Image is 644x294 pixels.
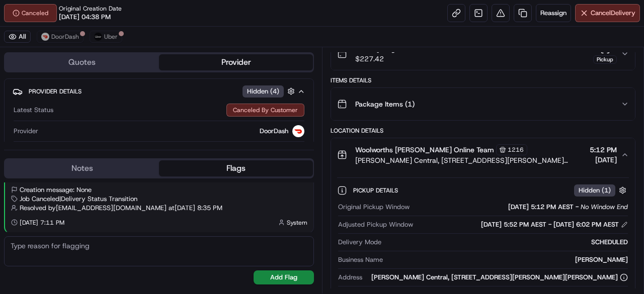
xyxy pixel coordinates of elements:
button: Hidden (4) [243,85,297,97]
span: Creation message: None [20,185,92,194]
span: Resolved by [EMAIL_ADDRESS][DOMAIN_NAME] [20,204,167,213]
span: Latest Status [14,106,53,115]
button: Add Flag [254,270,314,284]
span: Cancel Delivery [591,9,635,18]
button: Pickup [593,44,617,64]
button: DoorDash [37,31,84,43]
span: Uber [104,33,118,41]
span: Reassign [540,9,567,18]
div: [PERSON_NAME] Central, [STREET_ADDRESS][PERSON_NAME][PERSON_NAME] [371,273,628,282]
button: CancelDelivery [575,4,640,22]
img: doordash_logo_v2.png [41,33,49,41]
button: Uber [90,31,122,43]
button: Hidden (1) [574,184,629,197]
button: Woolworths [PERSON_NAME] Online Team1216[PERSON_NAME] Central, [STREET_ADDRESS][PERSON_NAME][PERS... [331,138,635,171]
span: DoorDash [51,33,79,41]
span: Original Creation Date [59,5,122,13]
span: at [DATE] 8:35 PM [169,204,222,213]
button: Canceled [4,4,57,22]
span: Pickup Details [353,186,400,194]
span: [PERSON_NAME] Central, [STREET_ADDRESS][PERSON_NAME][PERSON_NAME] [355,155,586,165]
span: - [576,203,579,212]
span: System [287,219,307,227]
span: 1216 [508,146,524,154]
div: Location Details [331,127,635,135]
span: [DATE] 5:12 PM AEST [508,203,574,212]
button: Quotes [5,54,159,70]
span: [DATE] 7:11 PM [20,219,64,227]
span: [DATE] [590,155,617,165]
span: Original Pickup Window [338,203,410,212]
span: $227.42 [355,54,399,64]
button: All [4,31,31,43]
img: uber-new-logo.jpeg [94,33,102,41]
span: No Window End [581,203,628,212]
span: Job Canceled | Delivery Status Transition [20,194,137,204]
button: Reassign [536,4,571,22]
button: Provider DetailsHidden (4) [13,83,305,100]
span: DoorDash [260,127,288,136]
div: [DATE] 5:52 PM AEST - [DATE] 6:02 PM AEST [481,220,628,229]
button: Package Items (1) [331,88,635,120]
span: Provider [14,127,38,136]
img: doordash_logo_v2.png [292,125,304,137]
button: Flags [159,160,313,176]
div: Pickup [593,55,617,64]
span: [DATE] 04:38 PM [59,13,111,22]
div: Items Details [331,76,635,84]
span: Provider Details [29,87,82,95]
button: Notes [5,160,159,176]
div: SCHEDULED [385,238,628,247]
span: Adjusted Pickup Window [338,220,413,229]
span: Hidden ( 1 ) [579,186,611,195]
span: 5:12 PM [590,145,617,155]
span: Business Name [338,255,383,264]
span: Woolworths [PERSON_NAME] Online Team [355,145,494,155]
div: [PERSON_NAME] [387,255,628,264]
button: Grocery Bags$227.42Pickup [331,38,635,70]
span: Package Items ( 1 ) [355,99,415,109]
span: Delivery Mode [338,238,381,247]
button: Provider [159,54,313,70]
span: Hidden ( 4 ) [247,87,279,96]
span: Address [338,273,362,282]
